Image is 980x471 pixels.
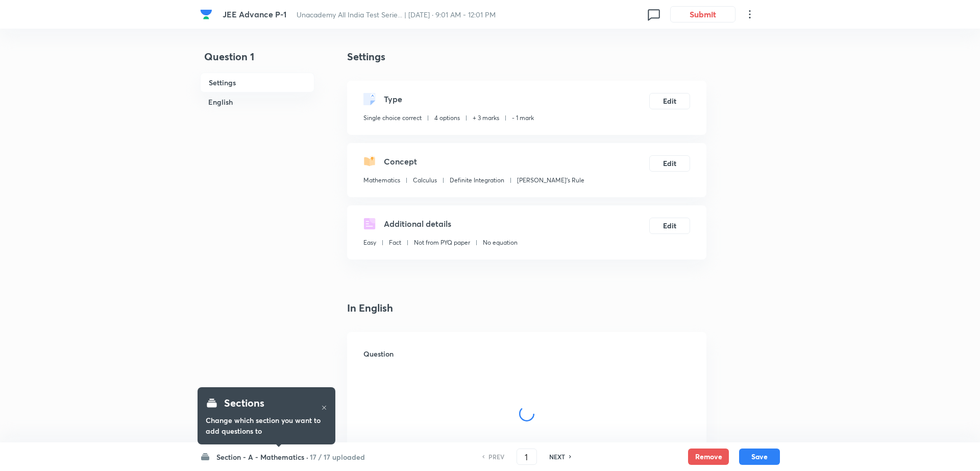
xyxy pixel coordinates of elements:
[200,49,314,73] h4: Question 1
[347,49,706,64] h4: Settings
[649,93,690,109] button: Edit
[206,415,327,436] h6: Change which section you want to add questions to
[200,8,212,20] img: Company Logo
[224,395,264,411] h4: Sections
[384,218,451,230] h5: Additional details
[688,449,729,465] button: Remove
[434,113,460,123] p: 4 options
[363,155,376,168] img: questionConcept.svg
[649,218,690,234] button: Edit
[517,176,584,185] p: [PERSON_NAME]'s Rule
[216,452,308,462] h6: Section - A - Mathematics ·
[483,238,518,247] p: No equation
[347,300,706,316] h4: In English
[200,73,314,92] h6: Settings
[363,218,376,230] img: questionDetails.svg
[549,452,565,461] h6: NEXT
[413,176,437,185] p: Calculus
[363,348,690,359] h6: Question
[450,176,504,185] p: Definite Integration
[363,93,376,105] img: questionType.svg
[739,449,780,465] button: Save
[512,113,534,123] p: - 1 mark
[363,113,422,123] p: Single choice correct
[488,452,504,461] h6: PREV
[200,8,214,20] a: Company Logo
[363,176,400,185] p: Mathematics
[363,238,376,247] p: Easy
[670,6,736,22] button: Submit
[384,93,402,105] h5: Type
[389,238,401,247] p: Fact
[384,155,417,168] h5: Concept
[414,238,470,247] p: Not from PYQ paper
[649,155,690,172] button: Edit
[200,92,314,111] h6: English
[223,9,286,19] span: JEE Advance P-1
[473,113,499,123] p: + 3 marks
[310,452,365,462] h6: 17 / 17 uploaded
[297,10,496,19] span: Unacademy All India Test Serie... | [DATE] · 9:01 AM - 12:01 PM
